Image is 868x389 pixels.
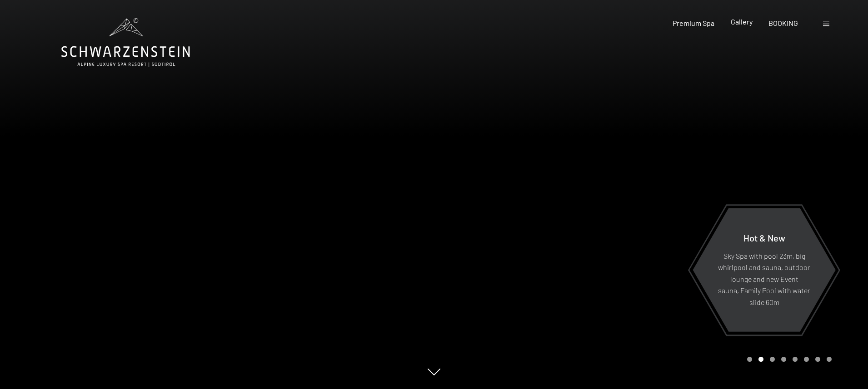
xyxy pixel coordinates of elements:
div: Carousel Page 8 [827,357,832,362]
div: Carousel Page 1 [747,357,752,362]
div: Carousel Page 6 [804,357,809,362]
a: Gallery [731,17,753,26]
div: Carousel Page 5 [793,357,798,362]
a: BOOKING [768,19,798,27]
a: Hot & New Sky Spa with pool 23m, big whirlpool and sauna, outdoor lounge and new Event sauna, Fam... [692,207,836,332]
span: Hot & New [743,232,785,243]
div: Carousel Page 4 [781,357,786,362]
div: Carousel Page 2 (Current Slide) [758,357,763,362]
div: Carousel Pagination [744,357,832,362]
div: Carousel Page 7 [815,357,820,362]
a: Premium Spa [673,19,714,27]
p: Sky Spa with pool 23m, big whirlpool and sauna, outdoor lounge and new Event sauna, Family Pool w... [715,250,813,308]
div: Carousel Page 3 [770,357,775,362]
